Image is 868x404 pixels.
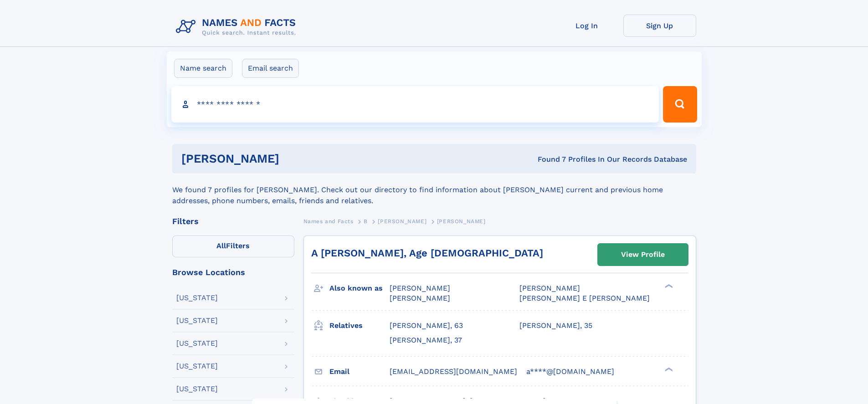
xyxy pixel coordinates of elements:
div: We found 7 profiles for [PERSON_NAME]. Check out our directory to find information about [PERSON_... [172,174,696,206]
h3: Relatives [329,318,390,333]
a: View Profile [598,244,688,266]
label: Name search [174,59,232,78]
span: [PERSON_NAME] [390,294,450,302]
div: ❯ [663,366,673,372]
a: Names and Facts [303,215,354,227]
span: [PERSON_NAME] [437,218,486,225]
a: B [364,215,368,227]
div: Found 7 Profiles In Our Records Database [408,154,687,164]
h1: [PERSON_NAME] [181,153,409,164]
div: [US_STATE] [176,340,218,347]
div: Filters [172,217,294,225]
span: B [364,218,368,225]
input: search input [171,86,659,123]
div: [US_STATE] [176,294,218,302]
a: Sign Up [623,15,696,37]
div: [US_STATE] [176,385,218,393]
img: Logo Names and Facts [172,15,303,39]
a: [PERSON_NAME], 37 [390,335,462,345]
a: [PERSON_NAME], 63 [390,321,463,331]
div: [US_STATE] [176,363,218,370]
div: [US_STATE] [176,317,218,324]
span: [PERSON_NAME] [390,284,450,292]
h3: Email [329,364,390,379]
h3: Also known as [329,281,390,296]
a: [PERSON_NAME] [378,215,426,227]
div: Browse Locations [172,268,294,276]
span: All [216,241,226,250]
div: View Profile [621,244,665,265]
span: [EMAIL_ADDRESS][DOMAIN_NAME] [390,367,517,376]
label: Email search [242,59,299,78]
span: [PERSON_NAME] [519,284,580,292]
span: [PERSON_NAME] E [PERSON_NAME] [519,294,650,302]
a: A [PERSON_NAME], Age [DEMOGRAPHIC_DATA] [311,247,543,259]
span: [PERSON_NAME] [378,218,426,225]
a: Log In [550,15,623,37]
label: Filters [172,235,294,257]
a: [PERSON_NAME], 35 [519,321,592,331]
div: ❯ [663,283,673,289]
button: Search Button [663,86,697,123]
